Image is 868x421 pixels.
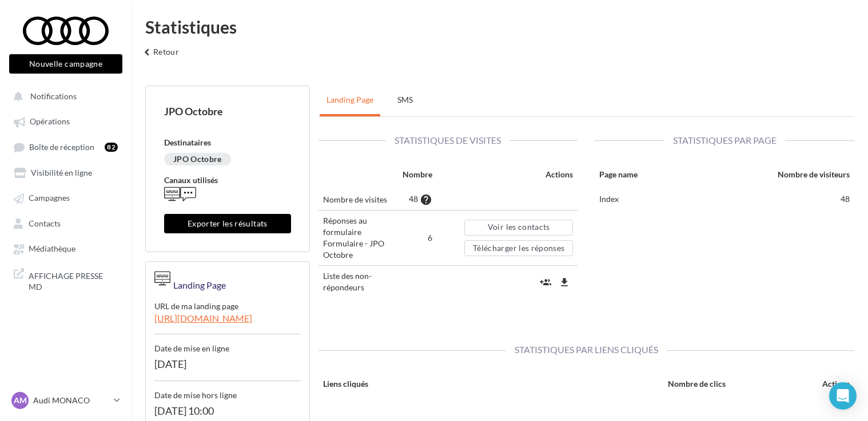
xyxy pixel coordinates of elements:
[9,390,122,411] a: AM Audi MONACO
[691,164,854,189] th: Nombre de visiteurs
[29,218,61,228] span: Contacts
[29,244,75,254] span: Médiathèque
[409,194,418,204] span: 48
[7,136,125,157] a: Boîte de réception82
[829,382,857,410] div: Open Intercom Messenger
[730,374,854,398] th: Actions
[7,162,125,183] a: Visibilité en ligne
[14,395,27,406] span: AM
[318,266,398,298] td: Liste des non-répondeurs
[595,189,690,209] td: Index
[664,135,785,145] span: Statistiques par page
[7,238,125,258] a: Médiathèque
[7,213,125,233] a: Contacts
[595,164,690,189] th: Page name
[7,111,125,131] a: Opérations
[537,273,554,292] button: group_add
[31,168,92,177] span: Visibilité en ligne
[7,264,125,297] a: AFFICHAGE PRESSE MD
[164,104,291,119] div: JPO Octobre
[386,135,509,145] span: Statistiques de visites
[7,187,125,208] a: Campagnes
[164,175,218,185] span: Canaux utilisés
[145,18,854,35] div: Statistiques
[556,273,573,292] button: file_download
[464,240,573,256] button: Télécharger les réponses
[154,354,301,381] div: [DATE]
[318,189,398,211] td: Nombre de visites
[420,194,432,205] i: help
[559,277,570,288] i: file_download
[30,117,70,127] span: Opérations
[9,54,122,74] button: Nouvelle campagne
[164,153,231,165] div: JPO Octobre
[164,137,211,147] span: Destinataires
[154,312,301,334] a: [URL][DOMAIN_NAME]
[170,270,226,292] div: landing page
[29,142,94,152] span: Boîte de réception
[398,164,437,189] th: Nombre
[464,220,573,236] a: Voir les contacts
[691,189,854,209] td: 48
[540,277,551,288] i: group_add
[506,344,667,355] span: Statistiques par liens cliqués
[33,395,109,406] p: Audi MONACO
[136,44,184,67] button: Retour
[318,211,398,266] td: Réponses au formulaire Formulaire - JPO Octobre
[383,86,428,114] a: SMS
[141,47,153,58] i: keyboard_arrow_left
[437,164,578,189] th: Actions
[154,381,301,401] div: Date de mise hors ligne
[398,211,437,266] td: 6
[154,292,301,312] div: URL de ma landing page
[154,334,301,354] div: Date de mise en ligne
[29,268,118,293] span: AFFICHAGE PRESSE MD
[318,374,503,398] th: Liens cliqués
[164,214,291,233] button: Exporter les résultats
[320,86,380,114] a: landing page
[503,374,730,398] th: Nombre de clics
[29,193,70,203] span: Campagnes
[30,91,77,101] span: Notifications
[105,143,118,152] div: 82
[7,86,120,106] button: Notifications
